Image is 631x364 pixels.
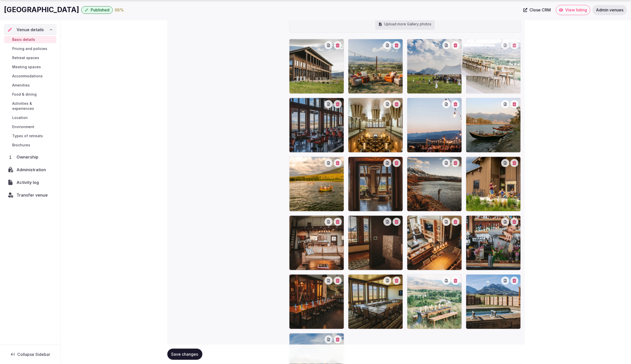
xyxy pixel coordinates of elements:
[466,157,521,212] div: Sage-Lodge-retreat-venue-united-states-hosted-retreat-1.jpg
[592,5,627,15] a: Admin venues
[12,83,30,88] span: Amenities
[12,92,37,97] span: Food & dining
[348,157,403,212] div: Relaxation Lounge Entryway (1).jpg
[4,177,56,188] a: Activity log
[12,115,28,120] span: Location
[17,179,41,185] span: Activity log
[17,192,48,198] span: Transfer venue
[407,39,462,94] div: Event Lawn Reception .jpg
[4,349,56,360] button: Collapse Sidebar
[565,8,587,13] span: View listing
[115,7,124,13] div: 68 %
[171,352,198,357] span: Save changes
[167,349,202,360] button: Save changes
[407,157,462,212] div: Fall Fly Fishing.jpg
[529,8,551,13] span: Close CRM
[407,216,462,270] div: Sage-Lodge-retreat-venue-united-states-accommodation-ranch-house-1-1.jpg
[4,164,56,175] a: Administration
[4,63,56,71] a: Meeting spaces
[17,154,40,160] span: Ownership
[4,123,56,130] a: Environment
[4,152,56,162] a: Ownership
[407,274,462,329] div: Sage-Lodge-retreat-venue-united-states-retreat-space-yellowstone-lawn-1-1.jpg
[4,73,56,80] a: Accommodations
[4,132,56,140] a: Types of retreats
[12,74,43,79] span: Accommodations
[289,274,344,329] div: Sage-Lodge-retreat-venue-united-states-retreat-space-private-dining-room-1-1.jpg
[91,8,109,13] span: Published
[466,274,521,329] div: Sage-Lodge-retreat-venue-united-states-amenities-pool-area.jpg
[462,43,495,77] img: Grill Patio Dinner.jpg
[12,124,34,129] span: Environment
[4,142,56,149] a: Brochures
[4,5,79,15] h1: [GEOGRAPHIC_DATA]
[81,6,113,14] button: Published
[596,8,623,13] span: Admin venues
[289,98,344,153] div: The Grill.jpg
[520,5,554,15] a: Close CRM
[4,91,56,98] a: Food & dining
[115,7,124,13] button: 68%
[17,167,48,173] span: Administration
[289,39,344,94] div: Sage-Lodge-retreat-venue-united-states-dining-the-grill-1-1.jpg
[348,39,403,94] div: Yellowstone Lawn (3).jpg
[12,37,35,42] span: Basic details
[289,216,344,270] div: Sage-Lodge-retreat-venue-united-states-accommodation-The-ranch-house-new.jpg
[12,133,43,138] span: Types of retreats
[4,45,56,52] a: Pricing and policies
[12,46,47,51] span: Pricing and policies
[348,274,403,329] div: Sage-Lodge-retreat-venue-united-states-retreat-space-beartooth-1.jpg
[4,114,56,121] a: Location
[12,143,30,148] span: Brochures
[4,54,56,61] a: Retreat spaces
[12,101,54,111] span: Activities & experiences
[12,55,39,60] span: Retreat spaces
[4,190,56,200] button: Transfer venue
[466,39,521,94] div: Grill Patio Dinner.jpg
[12,64,41,70] span: Meeting spaces
[556,5,590,15] a: View listing
[4,36,56,43] a: Basic details
[17,352,50,357] span: Collapse Sidebar
[348,98,403,153] div: Yellowstone Room with Ceiling - Copy.jpg
[348,216,403,270] div: Sage-Lodge-retreat-venue-united-states-amenities-the-spa-1-1.jpg
[375,19,435,30] div: Upload more Gallery photos
[17,27,44,33] span: Venue details
[4,82,56,89] a: Amenities
[407,98,462,153] div: Yellowstone Lawn.jpg
[466,216,521,270] div: Sage-Lodge-retreat-venue-united-states-dining-the-fireside-1-1.jpg
[466,98,521,153] div: Wooden Boat Tour.jpg
[289,157,344,212] div: River Float & Riverside Cocktial Hour.jpg
[4,100,56,112] a: Activities & experiences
